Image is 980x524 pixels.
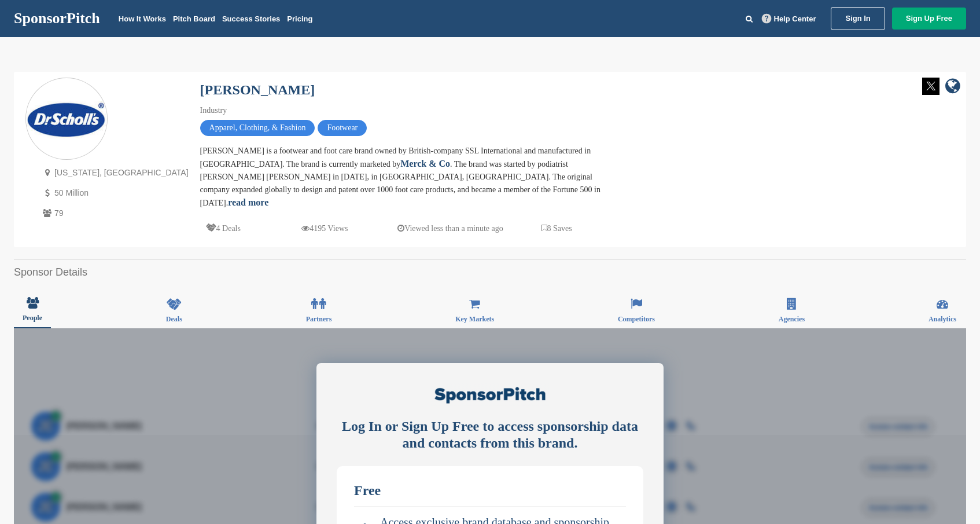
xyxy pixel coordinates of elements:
[14,265,966,280] h2: Sponsor Details
[287,14,312,23] a: Pricing
[26,101,107,138] img: Sponsorpitch & Dr. Scholl's
[14,11,100,26] a: SponsorPitch
[301,221,348,236] p: 4195 Views
[455,316,494,323] span: Key Markets
[922,78,940,95] img: Twitter white
[173,14,215,23] a: Pitch Board
[945,78,960,97] a: company link
[200,82,315,97] a: [PERSON_NAME]
[779,316,805,323] span: Agencies
[200,145,605,210] div: [PERSON_NAME] is a footwear and foot care brand owned by British-company SSL International and ma...
[119,14,166,23] a: How It Works
[40,186,189,200] p: 50 Million
[929,316,956,323] span: Analytics
[166,316,182,323] span: Deals
[200,104,605,117] div: Industry
[397,221,503,236] p: Viewed less than a minute ago
[831,7,885,30] a: Sign In
[541,221,572,236] p: 8 Saves
[337,418,643,452] div: Log In or Sign Up Free to access sponsorship data and contacts from this brand.
[618,316,655,323] span: Competitors
[23,314,42,321] span: People
[228,197,268,207] a: read more
[400,159,450,168] a: Merck & Co
[318,120,367,136] span: Footwear
[200,120,315,136] span: Apparel, Clothing, & Fashion
[40,206,189,221] p: 79
[760,12,819,25] a: Help Center
[40,166,189,180] p: [US_STATE], [GEOGRAPHIC_DATA]
[892,8,966,30] a: Sign Up Free
[222,14,280,23] a: Success Stories
[354,483,626,497] div: Free
[206,221,241,236] p: 4 Deals
[306,316,332,323] span: Partners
